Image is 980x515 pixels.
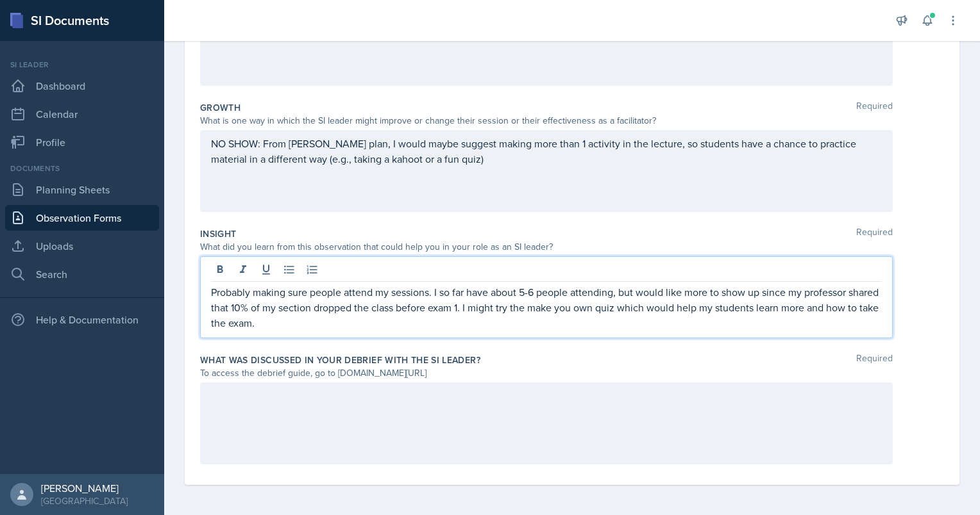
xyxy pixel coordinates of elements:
div: Documents [5,163,159,174]
div: [GEOGRAPHIC_DATA] [41,495,128,507]
span: Required [856,227,893,240]
div: Help & Documentation [5,307,159,332]
a: Planning Sheets [5,177,159,202]
a: Calendar [5,101,159,127]
a: Dashboard [5,73,159,99]
span: Required [856,101,893,114]
a: Observation Forms [5,205,159,231]
a: Search [5,261,159,287]
p: NO SHOW: From [PERSON_NAME] plan, I would maybe suggest making more than 1 activity in the lectur... [211,136,882,167]
p: Probably making sure people attend my sessions. I so far have about 5-6 people attending, but wou... [211,284,882,331]
div: What did you learn from this observation that could help you in your role as an SI leader? [200,240,893,254]
div: To access the debrief guide, go to [DOMAIN_NAME][URL] [200,366,893,380]
label: Insight [200,227,236,240]
div: [PERSON_NAME] [41,482,128,495]
label: Growth [200,101,241,114]
label: What was discussed in your debrief with the SI Leader? [200,354,480,366]
a: Profile [5,129,159,155]
div: What is one way in which the SI leader might improve or change their session or their effectivene... [200,114,893,127]
span: Required [856,354,893,366]
div: Si leader [5,59,159,70]
a: Uploads [5,233,159,259]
